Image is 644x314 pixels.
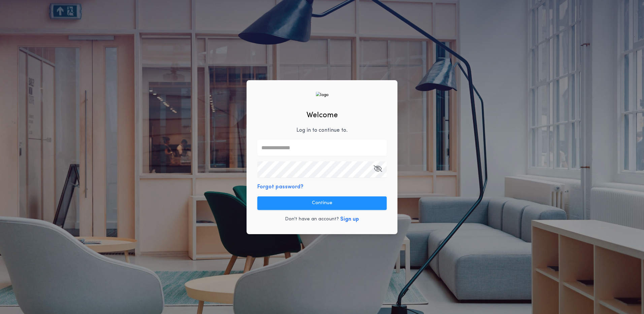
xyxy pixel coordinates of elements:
[257,196,387,210] button: Continue
[307,110,338,121] h2: Welcome
[340,215,359,223] button: Sign up
[296,126,348,134] p: Log in to continue to .
[257,183,303,191] button: Forgot password?
[316,92,328,98] img: logo
[285,216,339,223] p: Don't have an account?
